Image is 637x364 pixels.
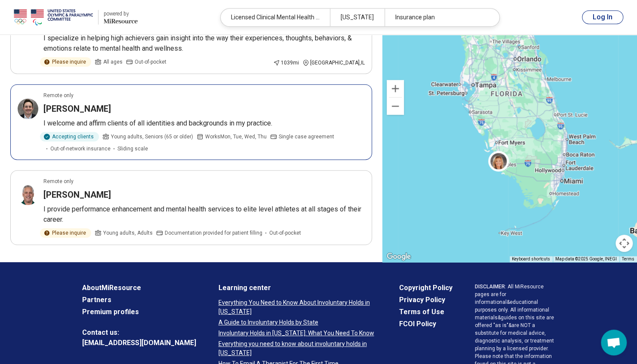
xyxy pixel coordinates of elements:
a: [EMAIL_ADDRESS][DOMAIN_NAME] [82,338,196,348]
span: Young adults, Seniors (65 or older) [111,133,193,141]
h3: [PERSON_NAME] [43,103,111,115]
span: Young adults, Adults [103,229,153,237]
a: Open this area in Google Maps (opens a new window) [385,251,413,262]
a: FCOI Policy [399,319,452,329]
a: Copyright Policy [399,283,452,293]
p: I provide performance enhancement and mental health services to elite level athletes at all stage... [43,204,365,225]
span: Single case agreement [279,133,334,141]
span: Out-of-pocket [135,58,166,66]
p: Remote only [43,92,74,99]
div: Accepting clients [40,132,99,141]
span: Out-of-network insurance [50,145,111,153]
div: Please inquire [40,57,91,67]
a: Partners [82,295,196,305]
button: Map camera controls [615,235,633,252]
div: Please inquire [40,228,91,238]
a: Terms of Use [399,307,452,317]
div: Insurance plan [385,9,494,26]
a: Involuntary Holds in [US_STATE]: What You Need To Know [218,329,377,338]
a: Privacy Policy [399,295,452,305]
a: Open chat [601,330,627,355]
button: Keyboard shortcuts [512,256,550,262]
p: I welcome and affirm clients of all identities and backgrounds in my practice. [43,118,365,128]
div: powered by [104,10,138,18]
a: USOPCpowered by [14,7,138,28]
a: Premium profiles [82,307,196,317]
span: Out-of-pocket [269,229,301,237]
h3: [PERSON_NAME] [43,189,111,201]
a: Terms (opens in new tab) [622,257,634,261]
span: DISCLAIMER [475,284,505,290]
span: Map data ©2025 Google, INEGI [555,257,617,261]
button: Log In [582,10,623,24]
div: Licensed Clinical Mental Health Counselor (LCMHC), Licensed Clinical Mental Health Counselor Asso... [221,9,330,26]
a: Learning center [218,283,377,293]
div: [US_STATE] [330,9,385,26]
button: Zoom out [387,98,404,115]
img: Google [385,251,413,262]
span: All ages [103,58,123,66]
span: Works Mon, Tue, Wed, Thu [205,133,267,141]
div: [GEOGRAPHIC_DATA] , IL [302,59,365,67]
a: AboutMiResource [82,283,196,293]
p: I specialize in helping high achievers gain insight into the way their experiences, thoughts, beh... [43,33,365,54]
span: Documentation provided for patient filling [165,229,262,237]
a: Everything you need to know about involuntary holds in [US_STATE] [218,340,377,358]
span: Sliding scale [117,145,148,153]
p: Remote only [43,177,74,185]
span: Contact us: [82,327,196,338]
button: Zoom in [387,80,404,97]
img: USOPC [14,7,93,28]
a: A Guide to Involuntary Holds by State [218,318,377,327]
div: 1039 mi [273,59,299,67]
a: Everything You Need to Know About Involuntary Holds in [US_STATE] [218,298,377,316]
